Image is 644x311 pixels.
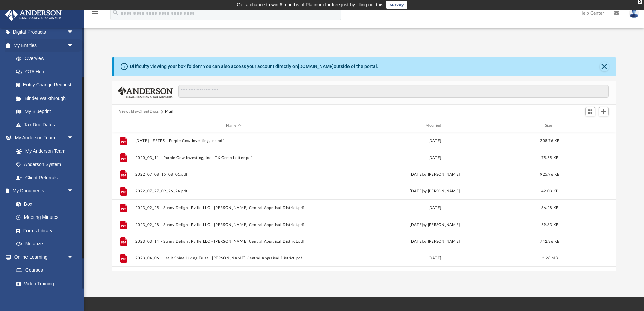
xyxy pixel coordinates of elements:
img: Anderson Advisors Platinum Portal [3,8,64,21]
span: arrow_drop_down [67,250,80,264]
button: 2022_07_08_15_08_01.pdf [135,172,333,177]
span: 208.76 KB [540,139,559,143]
span: arrow_drop_down [67,25,80,39]
a: Box [9,197,77,211]
button: 2023_02_25 - Sunny Delight Pville LLC - [PERSON_NAME] Central Appraisal District.pdf [135,206,333,210]
a: My Anderson Teamarrow_drop_down [5,131,80,145]
a: Anderson System [9,158,80,171]
a: Online Learningarrow_drop_down [5,250,80,264]
div: Modified [335,123,533,129]
a: Client Referrals [9,171,80,184]
div: [DATE] by [PERSON_NAME] [336,172,534,178]
div: id [566,123,613,129]
button: Switch to Grid View [585,107,595,116]
i: search [112,9,119,16]
span: 36.28 KB [541,206,558,210]
button: Viewable-ClientDocs [119,109,159,115]
a: [DOMAIN_NAME] [298,64,334,69]
div: grid [112,132,616,271]
span: 2.26 MB [542,256,558,260]
a: Meeting Minutes [9,211,80,224]
span: arrow_drop_down [67,39,80,52]
a: Courses [9,264,80,277]
div: Get a chance to win 6 months of Platinum for free just by filling out this [237,1,383,9]
div: [DATE] [336,138,534,144]
a: My Entitiesarrow_drop_down [5,39,84,52]
button: 2022_07_27_09_26_24.pdf [135,189,333,193]
a: Digital Productsarrow_drop_down [5,25,84,39]
a: Video Training [9,277,77,290]
img: User Pic [629,8,639,18]
a: Tax Due Dates [9,118,84,131]
span: 742.36 KB [540,240,559,243]
div: Size [536,123,563,129]
a: survey [386,1,407,9]
button: [DATE] - EFTPS - Purple Cow Investing, Inc.pdf [135,139,333,143]
span: arrow_drop_down [67,184,80,198]
div: Name [135,123,332,129]
a: Entity Change Request [9,78,84,92]
div: [DATE] by [PERSON_NAME] [336,188,534,194]
button: Close [600,62,609,71]
a: Binder Walkthrough [9,91,84,105]
div: [DATE] [336,205,534,211]
div: [DATE] [336,155,534,161]
div: [DATE] by [PERSON_NAME] [336,222,534,228]
input: Search files and folders [178,85,608,98]
span: 59.83 KB [541,223,558,227]
span: arrow_drop_down [67,131,80,145]
button: 2023_02_28 - Sunny Delight Pville LLC - [PERSON_NAME] Central Appraisal District.pdf [135,223,333,227]
div: [DATE] [336,255,534,261]
i: menu [91,9,99,17]
a: My Anderson Team [9,144,77,158]
a: Forms Library [9,224,77,237]
a: Notarize [9,237,80,251]
span: 42.03 KB [541,189,558,193]
div: Difficulty viewing your box folder? You can also access your account directly on outside of the p... [130,63,378,70]
button: 2020_03_11 - Purple Cow Investing, Inc - TX Comp Letter.pdf [135,155,333,160]
button: Mail [165,109,174,115]
button: 2023_04_06 - Let It Shine Living Trust - [PERSON_NAME] Central Appraisal District.pdf [135,256,333,260]
a: My Documentsarrow_drop_down [5,184,80,198]
a: My Blueprint [9,105,80,118]
div: [DATE] by [PERSON_NAME] [336,239,534,245]
button: Add [599,107,609,116]
button: 2023_03_14 - Sunny Delight Pville LLC - [PERSON_NAME] Central Appraisal District.pdf [135,239,333,244]
a: Overview [9,52,84,65]
a: menu [91,13,99,17]
span: 75.55 KB [541,156,558,160]
span: 925.96 KB [540,173,559,176]
div: id [115,123,131,129]
a: CTA Hub [9,65,84,78]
